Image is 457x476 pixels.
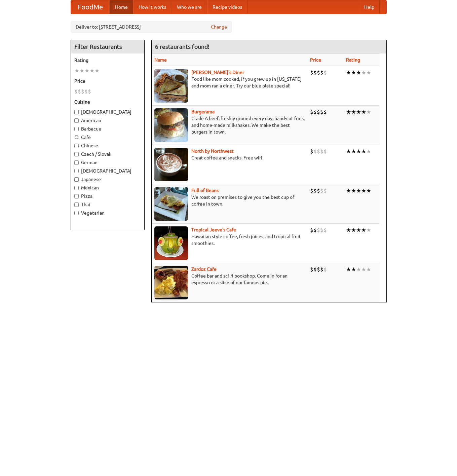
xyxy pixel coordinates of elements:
[89,67,94,74] li: ★
[359,0,380,14] a: Help
[154,69,188,103] img: sallys.jpg
[84,67,89,74] li: ★
[361,187,366,194] li: ★
[74,201,141,208] label: Thai
[154,226,188,260] img: jeeves.jpg
[154,115,305,135] p: Grade A beef, freshly ground every day, hand-cut fries, and home-made milkshakes. We make the bes...
[191,266,217,272] a: Zardoz Cafe
[356,108,361,116] li: ★
[346,69,351,76] li: ★
[71,40,144,53] h4: Filter Restaurants
[320,187,323,194] li: $
[74,99,141,105] h5: Cuisine
[211,24,227,30] a: Change
[310,148,313,155] li: $
[74,117,141,124] label: American
[313,108,317,116] li: $
[74,109,141,115] label: [DEMOGRAPHIC_DATA]
[351,187,356,194] li: ★
[346,226,351,234] li: ★
[361,266,366,273] li: ★
[154,266,188,299] img: zardoz.jpg
[351,108,356,116] li: ★
[74,210,141,216] label: Vegetarian
[191,148,234,154] a: North by Northwest
[320,69,323,76] li: $
[361,69,366,76] li: ★
[361,148,366,155] li: ★
[74,159,141,166] label: German
[317,226,320,234] li: $
[361,108,366,116] li: ★
[366,187,371,194] li: ★
[74,135,79,140] input: Cafe
[74,160,79,165] input: German
[323,148,327,155] li: $
[320,266,323,273] li: $
[191,188,219,193] a: Full of Beans
[154,194,305,207] p: We roast on premises to give you the best cup of coffee in town.
[191,227,236,232] a: Tropical Jeeve's Cafe
[207,0,247,14] a: Recipe videos
[74,203,79,207] input: Thai
[79,67,84,74] li: ★
[94,67,100,74] li: ★
[74,168,141,174] label: [DEMOGRAPHIC_DATA]
[313,148,317,155] li: $
[351,69,356,76] li: ★
[323,187,327,194] li: $
[133,0,172,14] a: How it works
[346,266,351,273] li: ★
[310,226,313,234] li: $
[310,69,313,76] li: $
[74,176,141,183] label: Japanese
[351,148,356,155] li: ★
[366,226,371,234] li: ★
[317,108,320,116] li: $
[74,118,79,123] input: American
[74,184,141,191] label: Mexican
[323,266,327,273] li: $
[74,193,141,199] label: Pizza
[346,148,351,155] li: ★
[356,69,361,76] li: ★
[78,88,81,95] li: $
[74,211,79,215] input: Vegetarian
[74,169,79,173] input: [DEMOGRAPHIC_DATA]
[154,272,305,286] p: Coffee bar and sci-fi bookshop. Come in for an espresso or a slice of our famous pie.
[154,148,188,181] img: north.jpg
[154,187,188,221] img: beans.jpg
[74,134,141,141] label: Cafe
[317,69,320,76] li: $
[346,57,360,63] a: Rating
[110,0,133,14] a: Home
[74,177,79,182] input: Japanese
[320,108,323,116] li: $
[356,187,361,194] li: ★
[74,144,79,148] input: Chinese
[155,43,210,50] ng-pluralize: 6 restaurants found!
[317,266,320,273] li: $
[74,88,78,95] li: $
[191,109,215,114] b: Burgerama
[71,21,232,33] div: Deliver to: [STREET_ADDRESS]
[71,0,110,14] a: FoodMe
[172,0,207,14] a: Who we are
[313,69,317,76] li: $
[191,70,244,75] a: [PERSON_NAME]'s Diner
[74,125,141,132] label: Barbecue
[310,57,321,63] a: Price
[356,266,361,273] li: ★
[320,148,323,155] li: $
[323,108,327,116] li: $
[74,194,79,198] input: Pizza
[84,88,88,95] li: $
[154,154,305,161] p: Great coffee and snacks. Free wifi.
[366,148,371,155] li: ★
[154,233,305,247] p: Hawaiian style coffee, fresh juices, and tropical fruit smoothies.
[313,266,317,273] li: $
[317,187,320,194] li: $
